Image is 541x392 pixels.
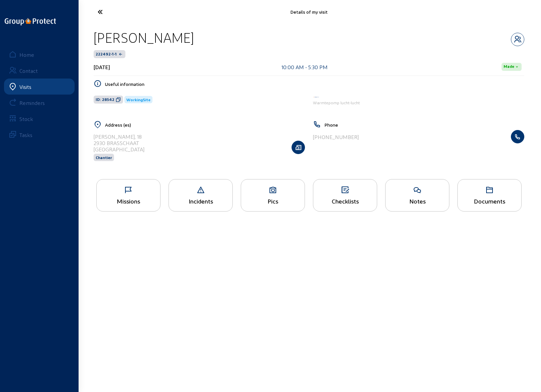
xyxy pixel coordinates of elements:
[94,133,144,140] div: [PERSON_NAME], 18
[105,81,524,87] h5: Useful information
[19,100,45,106] div: Reminders
[94,140,144,146] div: 2930 BRASSCHAAT
[96,97,114,102] span: ID: 28542
[19,84,31,90] div: Visits
[282,64,328,70] div: 10:00 AM - 5:30 PM
[386,198,449,205] div: Notes
[4,127,75,143] a: Tasks
[458,198,521,205] div: Documents
[313,100,360,105] span: Warmtepomp lucht-lucht
[94,146,144,152] div: [GEOGRAPHIC_DATA]
[96,51,117,57] span: 222492-1-1
[96,155,112,160] span: Chantier
[4,62,75,79] a: Contact
[169,198,232,205] div: Incidents
[313,134,359,140] div: [PHONE_NUMBER]
[4,79,75,95] a: Visits
[126,97,150,102] span: WorkingSite
[105,122,305,128] h5: Address (es)
[504,64,514,70] span: Made
[19,68,38,74] div: Contact
[97,198,160,205] div: Missions
[162,9,456,15] div: Details of my visit
[324,122,524,128] h5: Phone
[313,198,377,205] div: Checklists
[94,29,194,46] div: [PERSON_NAME]
[313,96,320,98] img: Energy Protect HVAC
[241,198,305,205] div: Pics
[4,46,75,62] a: Home
[4,95,75,111] a: Reminders
[19,132,32,138] div: Tasks
[19,116,33,122] div: Stock
[4,111,75,127] a: Stock
[94,64,110,70] div: [DATE]
[19,51,34,58] div: Home
[5,18,56,25] img: logo-oneline.png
